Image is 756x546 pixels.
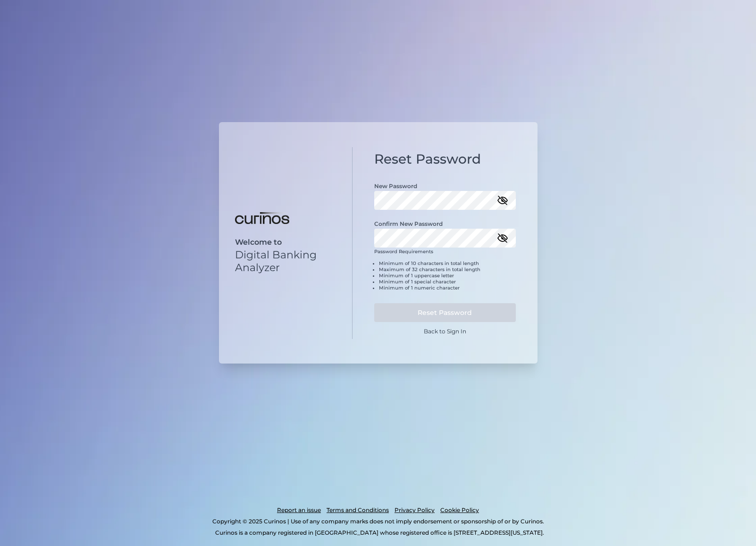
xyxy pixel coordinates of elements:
h1: Reset Password [374,151,516,167]
a: Cookie Policy [440,505,479,516]
li: Minimum of 1 uppercase letter [379,273,516,279]
button: Reset Password [374,303,516,322]
a: Report an issue [277,505,321,516]
p: Welcome to [235,238,336,247]
p: Curinos is a company registered in [GEOGRAPHIC_DATA] whose registered office is [STREET_ADDRESS][... [49,527,710,538]
div: Password Requirements [374,248,516,298]
li: Maximum of 32 characters in total length [379,266,516,273]
li: Minimum of 1 numeric character [379,285,516,291]
a: Terms and Conditions [327,505,389,516]
a: Back to Sign In [424,328,466,335]
p: Digital Banking Analyzer [235,248,336,274]
li: Minimum of 10 characters in total length [379,260,516,266]
p: Copyright © 2025 Curinos | Use of any company marks does not imply endorsement or sponsorship of ... [46,516,710,527]
label: Confirm New Password [374,220,443,227]
a: Privacy Policy [395,505,435,516]
label: New Password [374,182,417,190]
li: Minimum of 1 special character [379,279,516,285]
img: Digital Banking Analyzer [235,212,289,224]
